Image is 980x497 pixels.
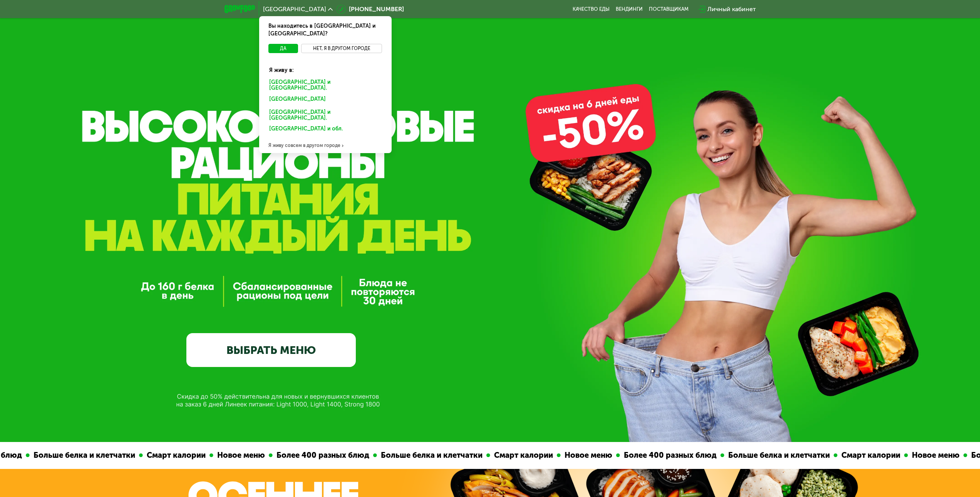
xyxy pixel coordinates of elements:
[707,5,756,14] div: Личный кабинет
[186,333,356,367] a: ВЫБРАТЬ МЕНЮ
[558,449,614,461] div: Новое меню
[27,449,137,461] div: Больше белка и клетчатки
[375,449,484,461] div: Больше белка и клетчатки
[211,449,266,461] div: Новое меню
[488,449,554,461] div: Смарт калории
[259,16,392,44] div: Вы находитесь в [GEOGRAPHIC_DATA] и [GEOGRAPHIC_DATA]?
[264,124,384,136] div: [GEOGRAPHIC_DATA] и обл.
[618,449,718,461] div: Более 400 разных блюд
[906,449,961,461] div: Новое меню
[301,44,382,53] button: Нет, я в другом городе
[264,60,387,74] div: Я живу в:
[649,6,689,12] div: поставщикам
[835,449,902,461] div: Смарт калории
[722,449,831,461] div: Больше белка и клетчатки
[264,107,387,123] div: [GEOGRAPHIC_DATA] и [GEOGRAPHIC_DATA].
[141,449,207,461] div: Смарт калории
[616,6,643,12] a: Вендинги
[268,44,298,53] button: Да
[264,77,387,93] div: [GEOGRAPHIC_DATA] и [GEOGRAPHIC_DATA].
[264,94,384,107] div: [GEOGRAPHIC_DATA]
[259,138,392,153] div: Я живу совсем в другом городе
[263,6,326,12] span: [GEOGRAPHIC_DATA]
[337,5,404,14] a: [PHONE_NUMBER]
[270,449,371,461] div: Более 400 разных блюд
[573,6,610,12] a: Качество еды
